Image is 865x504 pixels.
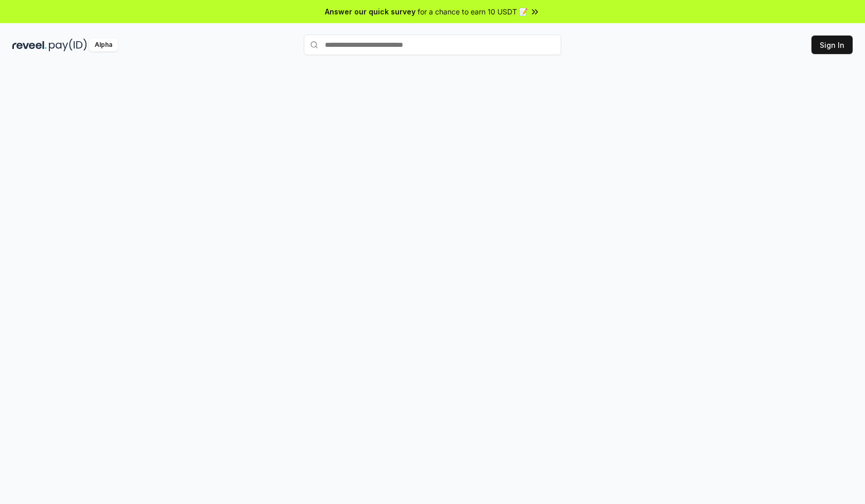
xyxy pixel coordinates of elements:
[49,39,87,51] img: pay_id
[418,6,528,17] span: for a chance to earn 10 USDT 📝
[325,6,416,17] span: Answer our quick survey
[12,39,47,51] img: reveel_dark
[89,39,118,51] div: Alpha
[811,36,853,54] button: Sign In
